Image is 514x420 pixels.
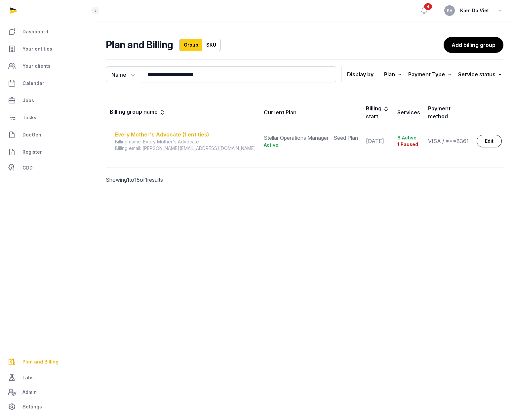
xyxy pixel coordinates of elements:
a: Jobs [5,93,90,108]
a: Dashboard [5,24,90,40]
div: Stellar Operations Manager - Seed Plan [264,134,358,142]
a: Settings [5,399,90,415]
a: Group [179,39,203,51]
a: DocGen [5,127,90,143]
div: Services [397,108,420,116]
a: Register [5,144,90,160]
span: 4 [424,3,432,10]
span: Dashboard [22,28,48,36]
h2: Plan and Billing [106,39,173,51]
a: CDD [5,161,90,174]
td: [DATE] [362,125,393,157]
div: Service status [458,70,503,79]
a: Tasks [5,110,90,126]
a: Add billing group [444,37,503,53]
span: Tasks [22,114,36,122]
span: 1 [127,176,129,183]
span: Jobs [22,96,34,104]
span: Settings [22,403,42,411]
div: Billing group name [110,108,166,117]
span: Calendar [22,79,44,87]
a: Your clients [5,58,90,74]
a: Calendar [5,75,90,91]
a: Edit [477,135,502,147]
div: Current Plan [264,108,297,116]
a: SKU [202,39,220,51]
span: Plan and Billing [22,358,59,366]
span: Labs [22,374,34,382]
button: KV [444,5,455,16]
div: Payment method [428,104,469,120]
a: Plan and Billing [5,354,90,370]
span: 15 [134,176,140,183]
div: 6 Active [397,134,420,141]
p: Showing to of results [106,168,197,192]
a: Your entities [5,41,90,57]
span: KV [447,9,453,13]
div: Payment Type [408,70,453,79]
a: Admin [5,386,90,399]
div: Billing email: [PERSON_NAME][EMAIL_ADDRESS][DOMAIN_NAME] [115,145,256,152]
p: Display by [347,69,374,80]
span: Register [22,148,42,156]
span: DocGen [22,131,41,139]
div: 1 Paused [397,141,420,148]
span: Your entities [22,45,52,53]
div: Billing name: Every Mother's Advocate [115,138,256,145]
span: Your clients [22,62,51,70]
a: Labs [5,370,90,386]
div: Plan [384,70,403,79]
span: Kien Do Viet [460,7,489,15]
span: CDD [22,164,33,172]
div: Every Mother's Advocate (1 entities) [115,131,256,138]
button: Name [106,66,141,82]
div: Active [264,142,358,148]
span: Admin [22,388,37,396]
span: 1 [145,176,147,183]
div: Billing start [366,104,389,120]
